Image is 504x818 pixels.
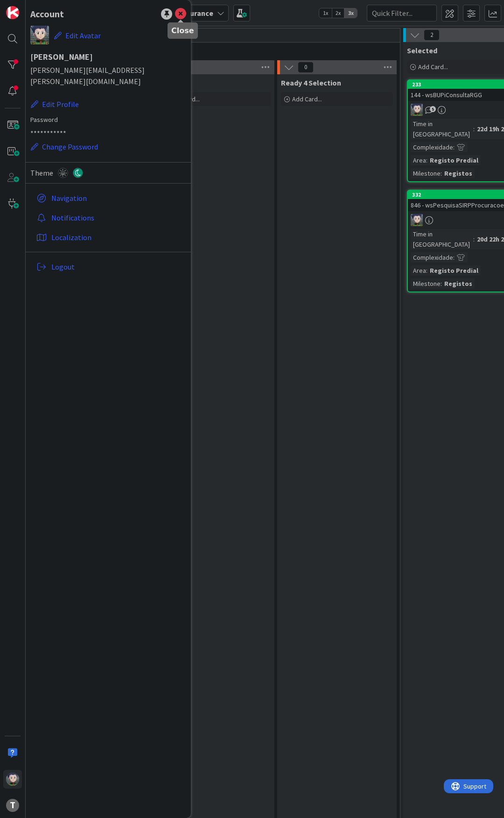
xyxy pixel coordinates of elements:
h1: [PERSON_NAME] [30,52,186,62]
div: Registos [442,168,475,178]
div: Time in [GEOGRAPHIC_DATA] [411,119,473,139]
span: Support [20,1,42,13]
img: Visit kanbanzone.com [6,6,19,19]
span: Selected [407,46,437,55]
a: Localization [33,229,186,246]
div: Registos [442,278,475,289]
div: Time in [GEOGRAPHIC_DATA] [411,229,473,249]
span: 2 [424,29,440,41]
a: Navigation [33,190,186,206]
span: : [441,168,442,178]
span: Theme [30,167,53,178]
span: : [426,265,427,276]
span: : [473,234,475,244]
span: [PERSON_NAME][EMAIL_ADDRESS][PERSON_NAME][DOMAIN_NAME] [30,64,186,87]
input: Quick Filter... [367,5,437,21]
div: Account [30,7,64,21]
span: Add Card... [418,63,448,71]
span: Upstream [34,45,388,54]
span: : [453,142,455,152]
div: Area [411,155,426,165]
span: Add Card... [292,95,322,103]
span: : [473,124,475,134]
button: Change Password [30,141,98,153]
div: Registo Predial [427,265,481,276]
span: : [441,278,442,289]
div: Area [411,265,426,276]
h5: Close [171,26,194,35]
img: LS [411,104,423,116]
span: Ready 4 Selection [281,78,341,87]
img: LS [30,26,49,44]
div: Milestone [411,168,441,178]
div: T [6,799,19,812]
span: Logout [51,261,182,272]
button: Edit Avatar [54,26,101,45]
a: Notifications [33,209,186,226]
span: : [426,155,427,165]
span: 5 [430,106,436,112]
img: LS [6,773,19,786]
img: LS [411,214,423,226]
div: Complexidade [411,142,453,152]
span: : [453,252,455,263]
span: 3x [344,8,357,18]
span: 0 [298,62,314,73]
span: 1x [319,8,332,18]
span: 2x [332,8,344,18]
div: Registo Predial [427,155,481,165]
button: Edit Profile [30,98,79,110]
label: Password [30,115,186,125]
div: Milestone [411,278,441,289]
div: Complexidade [411,252,453,263]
